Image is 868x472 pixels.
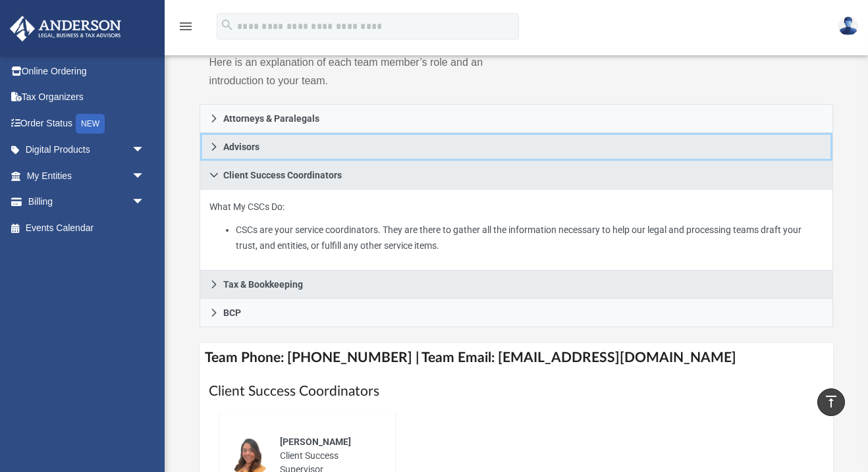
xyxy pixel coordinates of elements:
a: menu [178,25,194,34]
a: vertical_align_top [817,388,845,416]
a: My Entitiesarrow_drop_down [9,163,165,189]
span: Client Success Coordinators [223,170,342,180]
a: Advisors [200,133,832,161]
span: Attorneys & Paralegals [223,114,319,123]
span: [PERSON_NAME] [280,436,351,447]
span: BCP [223,308,241,317]
img: Anderson Advisors Platinum Portal [6,16,125,41]
a: Online Ordering [9,58,165,84]
a: Client Success Coordinators [200,161,832,190]
span: arrow_drop_down [132,163,158,190]
a: Tax Organizers [9,84,165,111]
a: Digital Productsarrow_drop_down [9,137,165,163]
li: CSCs are your service coordinators. They are there to gather all the information necessary to hel... [236,222,823,254]
img: User Pic [838,16,858,36]
p: What My CSCs Do: [209,199,823,254]
a: Order StatusNEW [9,110,165,137]
span: arrow_drop_down [132,137,158,164]
div: Client Success Coordinators [200,190,832,271]
h4: Team Phone: [PHONE_NUMBER] | Team Email: [EMAIL_ADDRESS][DOMAIN_NAME] [200,343,832,373]
span: Advisors [223,142,259,151]
h1: Client Success Coordinators [209,382,823,401]
a: Events Calendar [9,215,165,241]
i: vertical_align_top [823,394,839,409]
i: search [220,18,234,32]
div: NEW [76,114,105,134]
span: arrow_drop_down [132,189,158,216]
span: Tax & Bookkeeping [223,280,303,289]
a: Tax & Bookkeeping [200,271,832,299]
a: BCP [200,299,832,327]
a: Attorneys & Paralegals [200,104,832,133]
a: Billingarrow_drop_down [9,189,165,215]
i: menu [178,18,194,34]
p: Here is an explanation of each team member’s role and an introduction to your team. [209,53,507,90]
